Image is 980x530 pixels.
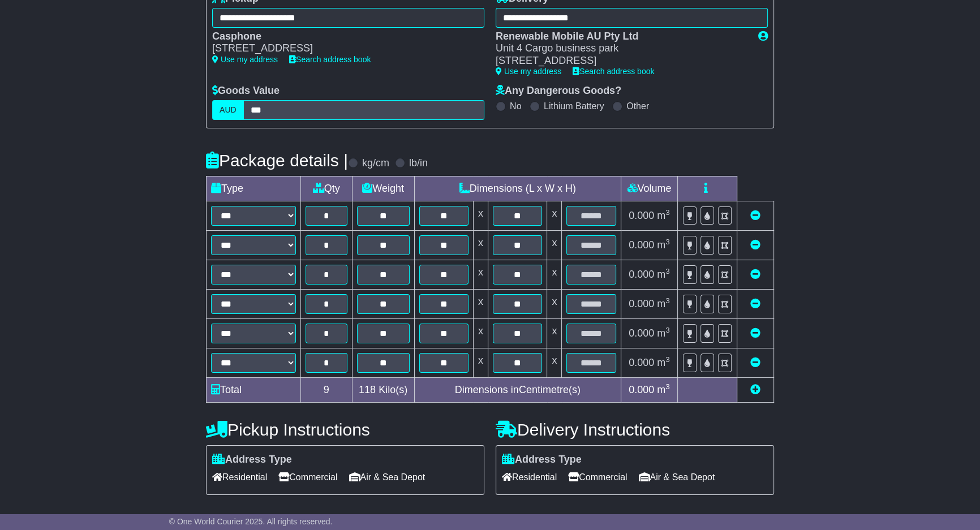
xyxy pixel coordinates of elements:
[750,384,760,395] a: Add new item
[474,260,488,289] td: x
[212,454,292,466] label: Address Type
[362,157,389,170] label: kg/cm
[502,468,557,486] span: Residential
[657,210,670,221] span: m
[657,384,670,395] span: m
[207,176,301,201] td: Type
[206,420,484,439] h4: Pickup Instructions
[474,318,488,348] td: x
[212,55,278,64] a: Use my address
[547,318,562,348] td: x
[639,468,715,486] span: Air & Sea Depot
[629,269,654,280] span: 0.000
[474,230,488,260] td: x
[547,260,562,289] td: x
[212,100,244,120] label: AUD
[206,151,348,170] h4: Package details |
[547,230,562,260] td: x
[629,239,654,251] span: 0.000
[349,468,425,486] span: Air & Sea Depot
[629,210,654,221] span: 0.000
[750,328,760,339] a: Remove this item
[474,348,488,377] td: x
[289,55,371,64] a: Search address book
[301,377,353,402] td: 9
[665,267,670,275] sup: 3
[278,468,337,486] span: Commercial
[496,420,774,439] h4: Delivery Instructions
[409,157,428,170] label: lb/in
[496,55,747,67] div: [STREET_ADDRESS]
[657,269,670,280] span: m
[657,357,670,368] span: m
[496,31,747,43] div: Renewable Mobile AU Pty Ltd
[212,31,473,43] div: Casphone
[544,101,604,111] label: Lithium Battery
[502,454,582,466] label: Address Type
[665,382,670,391] sup: 3
[207,377,301,402] td: Total
[665,238,670,246] sup: 3
[547,348,562,377] td: x
[750,269,760,280] a: Remove this item
[657,298,670,309] span: m
[474,289,488,318] td: x
[665,326,670,334] sup: 3
[621,176,677,201] td: Volume
[573,67,654,76] a: Search address book
[629,384,654,395] span: 0.000
[301,176,353,201] td: Qty
[629,298,654,309] span: 0.000
[665,208,670,217] sup: 3
[750,210,760,221] a: Remove this item
[212,42,473,55] div: [STREET_ADDRESS]
[496,67,561,76] a: Use my address
[414,377,621,402] td: Dimensions in Centimetre(s)
[414,176,621,201] td: Dimensions (L x W x H)
[496,85,621,97] label: Any Dangerous Goods?
[657,328,670,339] span: m
[750,298,760,309] a: Remove this item
[474,201,488,230] td: x
[750,357,760,368] a: Remove this item
[547,201,562,230] td: x
[665,355,670,364] sup: 3
[212,468,267,486] span: Residential
[169,517,333,526] span: © One World Courier 2025. All rights reserved.
[510,101,521,111] label: No
[657,239,670,251] span: m
[626,101,649,111] label: Other
[629,328,654,339] span: 0.000
[547,289,562,318] td: x
[568,468,627,486] span: Commercial
[629,357,654,368] span: 0.000
[750,239,760,251] a: Remove this item
[359,384,376,395] span: 118
[496,42,747,55] div: Unit 4 Cargo business park
[665,296,670,305] sup: 3
[212,85,280,97] label: Goods Value
[352,176,414,201] td: Weight
[352,377,414,402] td: Kilo(s)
